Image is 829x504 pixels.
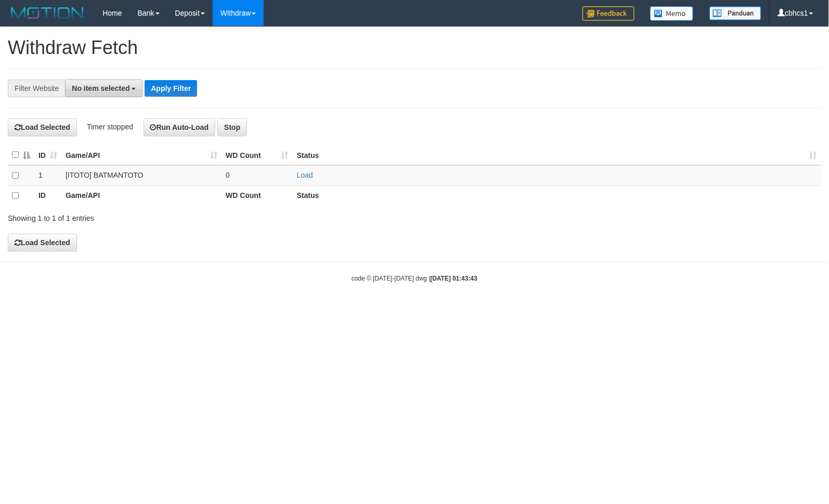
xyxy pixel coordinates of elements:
[297,171,313,179] a: Load
[431,275,477,282] strong: [DATE] 01:43:43
[8,118,77,136] button: Load Selected
[709,6,761,20] img: panduan.png
[145,80,197,97] button: Apply Filter
[226,171,230,179] span: 0
[61,185,222,206] th: Game/API
[144,118,216,136] button: Run Auto-Load
[34,145,61,165] th: ID: activate to sort column ascending
[293,185,821,206] th: Status
[222,145,293,165] th: WD Count: activate to sort column ascending
[352,275,477,282] small: code © [DATE]-[DATE] dwg |
[72,84,129,92] span: No item selected
[222,185,293,206] th: WD Count
[8,79,65,97] div: Filter Website
[217,118,247,136] button: Stop
[8,209,338,223] div: Showing 1 to 1 of 1 entries
[293,145,821,165] th: Status: activate to sort column ascending
[65,79,143,97] button: No item selected
[61,145,222,165] th: Game/API: activate to sort column ascending
[582,6,634,21] img: Feedback.jpg
[34,165,61,186] td: 1
[8,5,87,21] img: MOTION_logo.png
[61,165,222,186] td: [ITOTO] BATMANTOTO
[650,6,694,21] img: Button%20Memo.svg
[8,234,77,251] button: Load Selected
[87,123,133,131] span: Timer stopped
[8,37,821,58] h1: Withdraw Fetch
[34,185,61,206] th: ID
